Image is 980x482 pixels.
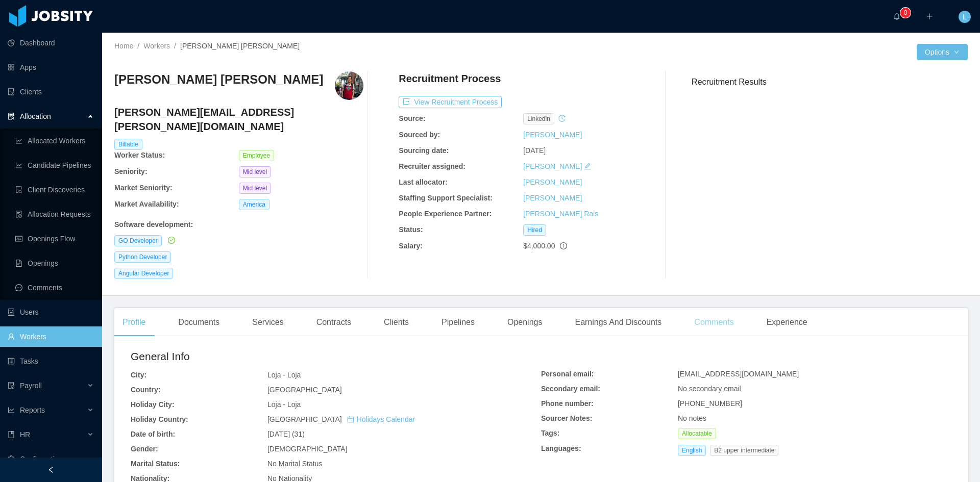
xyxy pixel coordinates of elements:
b: Seniority: [114,167,148,175]
span: / [137,42,139,50]
i: icon: history [558,115,566,122]
b: Worker Status: [114,151,165,159]
span: GO Developer [114,235,162,246]
a: [PERSON_NAME] [523,178,582,186]
b: People Experience Partner: [399,210,492,218]
span: / [174,42,176,50]
span: Python Developer [114,251,171,263]
button: Optionsicon: down [917,44,968,60]
h4: [PERSON_NAME][EMAIL_ADDRESS][PERSON_NAME][DOMAIN_NAME] [114,105,363,134]
h4: Recruitment Process [399,71,501,86]
span: $4,000.00 [523,242,555,250]
span: [EMAIL_ADDRESS][DOMAIN_NAME] [678,370,799,378]
b: Recruiter assigned: [399,162,465,170]
h2: General Info [131,348,541,365]
span: America [239,199,269,210]
span: Employee [239,150,274,161]
a: icon: idcardOpenings Flow [15,229,94,249]
button: icon: exportView Recruitment Process [399,96,502,108]
span: No secondary email [678,385,741,393]
b: Staffing Support Specialist: [399,194,493,202]
i: icon: check-circle [168,237,175,244]
span: Reports [20,406,45,414]
a: icon: exportView Recruitment Process [399,98,502,106]
i: icon: solution [8,113,15,120]
span: [GEOGRAPHIC_DATA] [267,386,342,394]
span: Loja - Loja [267,371,301,379]
a: icon: auditClients [8,82,94,102]
b: Date of birth: [131,430,175,438]
b: Sourcer Notes: [541,414,592,422]
b: Personal email: [541,370,594,378]
span: [GEOGRAPHIC_DATA] [267,415,415,423]
span: Billable [114,139,142,150]
b: Marital Status: [131,460,180,468]
b: Sourced by: [399,131,440,139]
a: icon: robotUsers [8,302,94,322]
a: icon: line-chartAllocated Workers [15,131,94,151]
span: Allocatable [678,428,716,439]
b: Sourcing date: [399,146,449,155]
span: [DEMOGRAPHIC_DATA] [267,445,348,453]
span: No notes [678,414,706,422]
b: Source: [399,114,425,122]
a: [PERSON_NAME] [523,194,582,202]
i: icon: plus [926,13,933,20]
div: Experience [758,308,816,337]
sup: 0 [900,8,911,18]
span: Allocation [20,112,51,120]
span: Angular Developer [114,268,173,279]
div: Documents [170,308,228,337]
div: Openings [499,308,551,337]
span: Mid level [239,183,271,194]
div: Services [244,308,291,337]
div: Pipelines [433,308,483,337]
div: Contracts [308,308,359,337]
a: icon: file-textOpenings [15,253,94,273]
a: icon: file-searchClient Discoveries [15,180,94,200]
span: Hired [523,224,546,236]
b: Country: [131,386,160,394]
a: icon: check-circle [166,236,175,244]
span: Configuration [20,455,62,463]
b: Holiday City: [131,400,175,409]
h3: [PERSON_NAME] [PERSON_NAME] [114,71,323,88]
a: icon: line-chartCandidate Pipelines [15,155,94,175]
b: Market Availability: [114,200,179,208]
div: Comments [686,308,742,337]
a: [PERSON_NAME] [523,131,582,139]
span: Loja - Loja [267,400,301,409]
a: icon: calendarHolidays Calendar [347,415,415,423]
span: B2 upper intermediate [710,445,778,456]
b: Secondary email: [541,385,600,393]
div: Profile [114,308,154,337]
h3: Recruitment Results [692,75,968,88]
span: [PHONE_NUMBER] [678,399,742,408]
a: Workers [143,42,170,50]
span: No Marital Status [267,460,322,468]
span: Payroll [20,382,42,390]
a: icon: messageComments [15,277,94,298]
span: [DATE] [523,146,546,155]
i: icon: bell [893,13,900,20]
a: icon: file-doneAllocation Requests [15,204,94,224]
i: icon: setting [8,455,15,463]
a: icon: profileTasks [8,351,94,371]
b: Phone number: [541,399,594,408]
span: HR [20,430,30,439]
b: Gender: [131,445,158,453]
i: icon: line-chart [8,407,15,414]
i: icon: file-protect [8,382,15,389]
span: linkedin [523,113,554,124]
b: Market Seniority: [114,184,173,192]
a: Home [114,42,133,50]
i: icon: edit [584,163,591,170]
a: icon: pie-chartDashboard [8,33,94,53]
i: icon: book [8,431,15,438]
span: info-circle [560,242,567,249]
b: Languages: [541,444,581,452]
div: Clients [376,308,417,337]
b: Tags: [541,429,559,437]
b: City: [131,371,146,379]
i: icon: calendar [347,416,354,423]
